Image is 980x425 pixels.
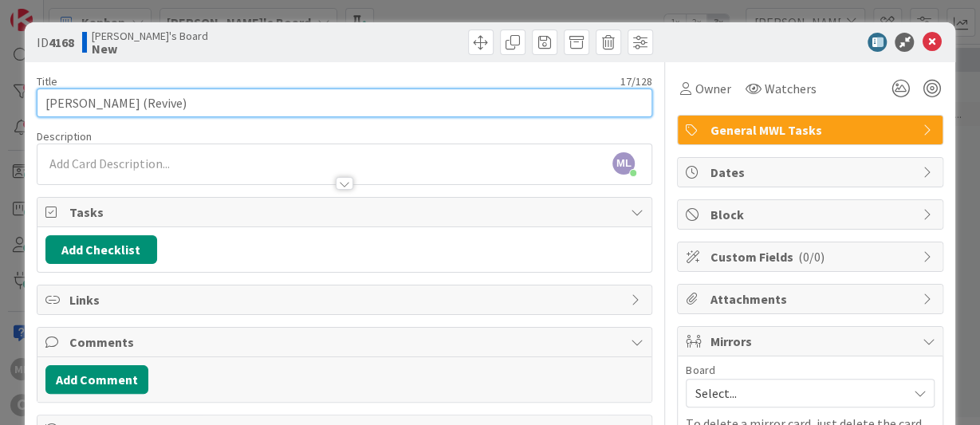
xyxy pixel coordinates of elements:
[695,382,899,404] span: Select...
[69,203,624,222] span: Tasks
[69,290,624,309] span: Links
[710,247,914,266] span: Custom Fields
[710,332,914,351] span: Mirrors
[37,89,653,117] input: type card name here...
[45,365,148,394] button: Add Comment
[69,333,624,352] span: Comments
[37,129,92,144] span: Description
[612,152,635,175] span: ML
[710,289,914,309] span: Attachments
[764,79,816,98] span: Watchers
[710,163,914,182] span: Dates
[37,74,57,89] label: Title
[92,30,208,42] span: [PERSON_NAME]'s Board
[797,249,824,265] span: ( 0/0 )
[686,364,714,376] span: Board
[62,74,653,89] div: 17 / 128
[92,42,208,55] b: New
[695,79,730,98] span: Owner
[37,33,74,52] span: ID
[45,235,157,264] button: Add Checklist
[710,205,914,224] span: Block
[710,120,914,140] span: General MWL Tasks
[49,34,74,50] b: 4168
